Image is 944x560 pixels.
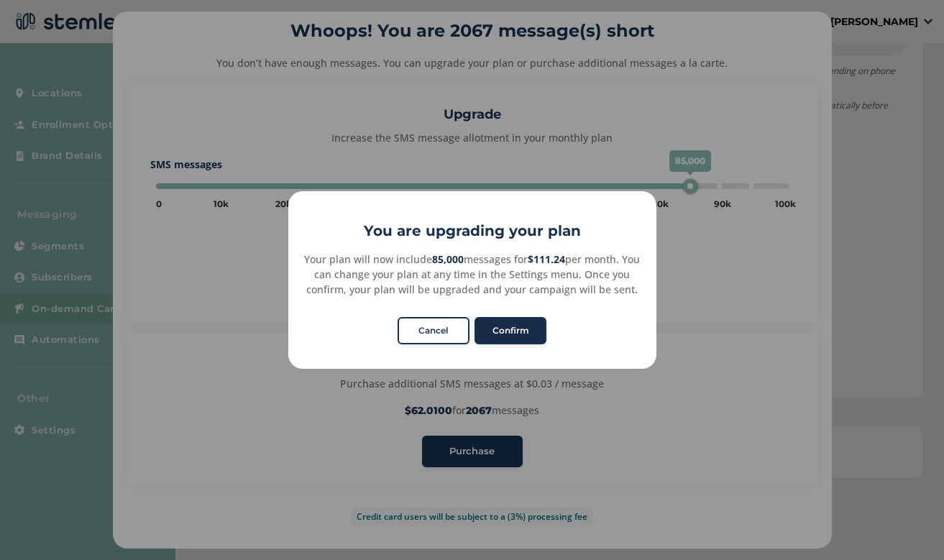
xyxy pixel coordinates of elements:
h2: You are upgrading your plan [288,220,656,242]
strong: $111.24 [528,252,565,266]
iframe: Chat Widget [872,491,944,560]
button: Cancel [398,317,469,344]
strong: 85,000 [432,252,464,266]
button: Confirm [475,317,546,344]
div: Your plan will now include messages for per month. You can change your plan at any time in the Se... [304,252,640,297]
